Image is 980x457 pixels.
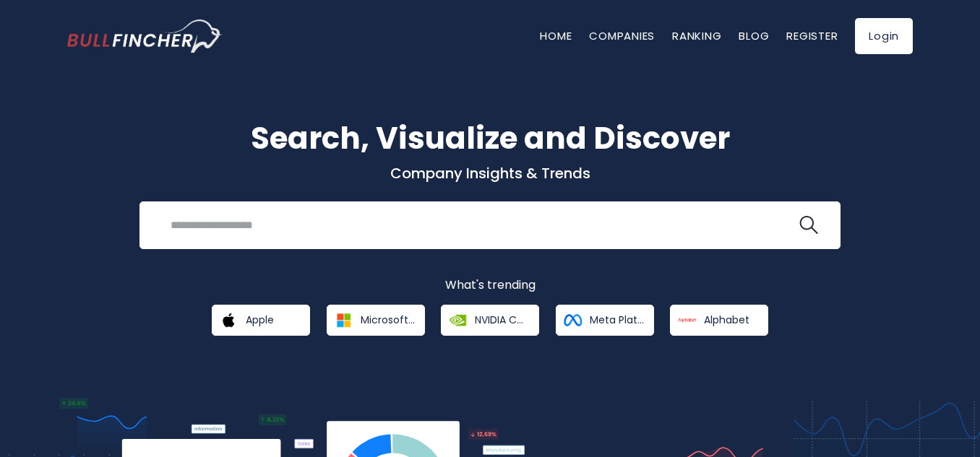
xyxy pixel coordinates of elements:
[475,313,529,326] span: NVIDIA Corporation
[246,313,274,326] span: Apple
[799,216,818,235] img: search icon
[67,278,913,293] p: What's trending
[855,18,913,54] a: Login
[540,28,572,43] a: Home
[590,313,644,326] span: Meta Platforms
[67,19,223,53] img: bullfincher logo
[441,305,539,336] a: NVIDIA Corporation
[672,28,721,43] a: Ranking
[739,28,769,43] a: Blog
[556,305,654,336] a: Meta Platforms
[212,305,310,336] a: Apple
[67,164,913,183] p: Company Insights & Trends
[67,19,223,53] a: Go to homepage
[589,28,655,43] a: Companies
[704,313,749,326] span: Alphabet
[786,28,838,43] a: Register
[67,116,913,161] h1: Search, Visualize and Discover
[670,305,768,336] a: Alphabet
[327,305,425,336] a: Microsoft Corporation
[361,313,415,326] span: Microsoft Corporation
